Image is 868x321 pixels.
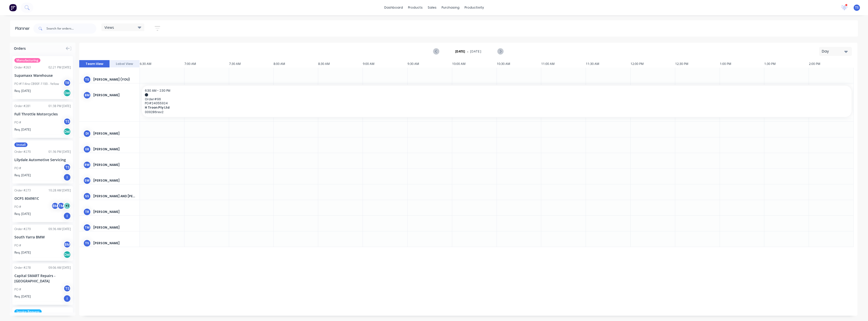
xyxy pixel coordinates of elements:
span: Req. [DATE] [14,127,31,132]
div: 11:00 AM [541,60,586,68]
span: Req. [DATE] [14,173,31,178]
button: Team View [79,60,110,68]
div: purchasing [439,4,462,11]
div: 01:38 PM [DATE] [48,104,71,108]
div: sales [425,4,439,11]
div: Full Throttle Motorcycles [14,111,71,117]
span: Req. [DATE] [14,250,31,255]
span: H Troon Pty Ltd [145,106,778,109]
div: 10:28 AM [DATE] [48,188,71,193]
div: 10:30 AM [497,60,541,68]
div: Order # 281 [14,104,31,108]
span: Install [14,142,28,147]
div: PO # [14,205,21,209]
div: 8:30 AM [318,60,363,68]
p: 009286rev2 [145,110,849,114]
span: Orders [14,46,26,51]
span: Req. [DATE] [14,212,31,216]
div: [PERSON_NAME] [93,241,135,245]
div: [PERSON_NAME] [93,178,135,183]
div: 7:30 AM [229,60,274,68]
div: Planner [15,26,32,32]
button: Next page [497,48,503,55]
div: TM [57,202,65,210]
div: 7:00 AM [184,60,229,68]
div: [PERSON_NAME] and [PERSON_NAME] [93,194,135,199]
span: PO # 24055924 [145,101,849,105]
div: SS [83,192,91,200]
div: Order # 278 [14,265,31,270]
div: PO # [14,166,21,170]
div: Order # 270 [14,150,31,154]
div: PO # [14,243,21,248]
div: 8:00 AM [274,60,318,68]
span: Service Request [14,309,42,314]
div: TS [83,239,91,247]
div: Capital SMART Repairs - [GEOGRAPHIC_DATA] [14,273,71,284]
div: Del [63,89,71,97]
div: TS [63,118,71,125]
div: [PERSON_NAME] [93,225,135,230]
span: 6:30 AM - 2:30 PM [145,88,170,93]
div: 1:00 PM [720,60,765,68]
span: Req. [DATE] [14,89,31,93]
div: I [63,212,71,220]
div: BM [63,241,71,248]
div: products [405,4,425,11]
div: TS [83,76,91,83]
div: productivity [462,4,486,11]
div: 1:30 PM [764,60,809,68]
div: Del [63,251,71,258]
div: SW [83,177,91,184]
div: DI [83,130,91,137]
div: BM [83,91,91,99]
div: TS [63,285,71,292]
strong: [DATE] [455,49,465,54]
div: TR [83,208,91,216]
div: 9:30 AM [408,60,452,68]
div: Order # 263 [14,65,31,70]
div: RW [83,161,91,169]
button: Day [819,47,852,56]
input: Search for orders... [46,23,96,34]
div: 11:30 AM [586,60,631,68]
div: 12:30 PM [675,60,720,68]
span: Order # 96 [145,97,849,101]
div: 12:00 PM [631,60,675,68]
span: [DATE] [470,49,481,54]
div: 10:00 AM [452,60,497,68]
div: 02:21 PM [DATE] [48,65,71,70]
span: - [467,48,468,55]
span: TS [855,5,859,10]
div: EB [83,145,91,153]
div: Del [63,128,71,135]
div: Day [822,49,845,54]
div: 09:36 AM [DATE] [48,227,71,231]
div: + 1 [63,202,71,210]
div: [PERSON_NAME] [93,131,135,136]
div: I [63,295,71,302]
span: Manufacturing [14,58,40,63]
img: Factory [9,4,17,11]
button: Previous page [433,48,439,55]
div: PO # [14,287,21,292]
div: [PERSON_NAME] [93,147,135,152]
div: BM [51,202,59,210]
div: OCPS 804981C [14,196,71,201]
div: Order # 279 [14,227,31,231]
div: South Yarra BMW [14,234,71,240]
span: Req. [DATE] [14,294,31,299]
a: dashboard [382,4,405,11]
div: Order # 273 [14,188,31,193]
div: [PERSON_NAME] [93,93,135,97]
button: Label View [110,60,140,68]
div: TR [63,79,71,87]
div: 01:36 PM [DATE] [48,150,71,154]
div: Supamaxx Warehouse [14,73,71,78]
div: PO # [14,120,21,125]
div: 2:00 PM [809,60,854,68]
div: [PERSON_NAME] [93,163,135,167]
div: Lilydale Automotive Servicing [14,157,71,162]
span: Views [104,25,114,30]
div: TM [83,224,91,231]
